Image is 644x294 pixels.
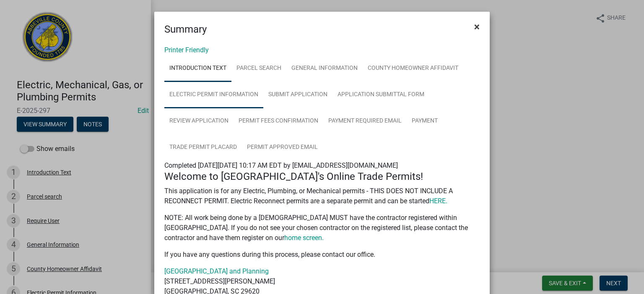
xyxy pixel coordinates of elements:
a: Review Application [164,108,234,135]
p: This application is for any Electric, Plumbing, or Mechanical permits - THIS DOES NOT INCLUDE A R... [164,186,480,206]
a: Application Submittal Form [332,82,429,108]
p: If you have any questions during this process, please contact our office. [164,250,480,260]
a: Parcel search [231,55,286,82]
span: Completed [DATE][DATE] 10:17 AM EDT by [EMAIL_ADDRESS][DOMAIN_NAME] [164,161,398,169]
a: [GEOGRAPHIC_DATA] and Planning [164,267,269,275]
a: Permit Fees Confirmation [234,108,323,135]
h4: Welcome to [GEOGRAPHIC_DATA]'s Online Trade Permits! [164,171,480,183]
a: Submit Application [263,82,332,108]
a: Printer Friendly [164,46,209,54]
a: County Homeowner Affidavit [363,55,463,82]
a: General Information [286,55,363,82]
a: Electric Permit Information [164,82,263,108]
button: Close [467,15,486,38]
a: Payment [407,108,443,135]
a: HERE. [429,197,447,205]
span: × [474,21,480,33]
a: Permit Approved Email [242,134,323,161]
a: Payment Required Email [323,108,407,135]
a: home screen. [284,234,324,242]
h4: Summary [164,22,207,37]
a: Introduction Text [164,55,231,82]
p: NOTE: All work being done by a [DEMOGRAPHIC_DATA] MUST have the contractor registered within [GEO... [164,213,480,243]
a: Trade Permit Placard [164,134,242,161]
